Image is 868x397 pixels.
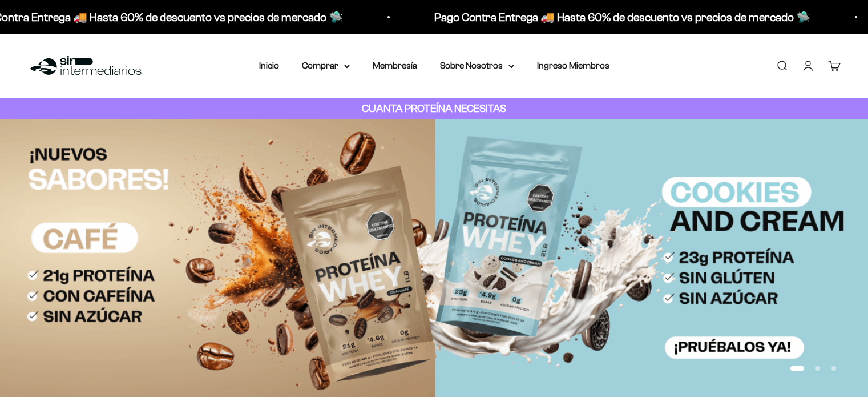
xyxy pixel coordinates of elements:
a: Ingreso Miembros [537,61,609,70]
summary: Comprar [302,58,350,73]
p: Pago Contra Entrega 🚚 Hasta 60% de descuento vs precios de mercado 🛸 [433,8,809,26]
strong: CUANTA PROTEÍNA NECESITAS [362,102,506,114]
a: Membresía [373,61,417,70]
summary: Sobre Nosotros [440,58,514,73]
a: Inicio [259,61,279,70]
